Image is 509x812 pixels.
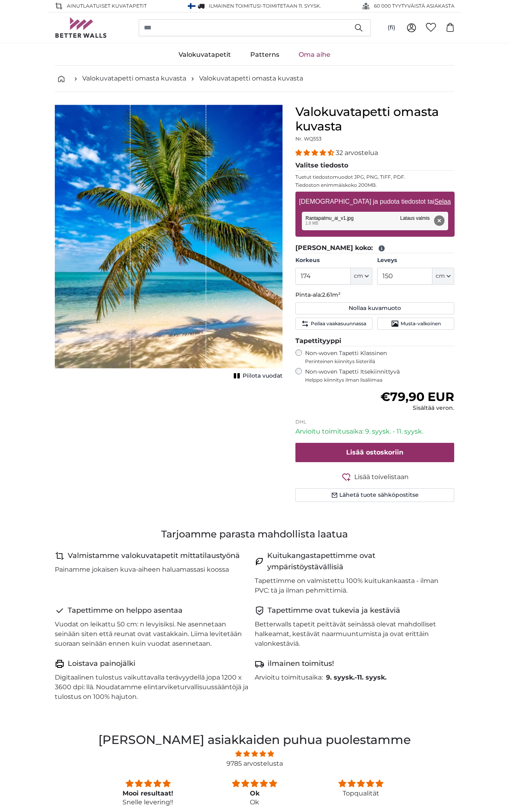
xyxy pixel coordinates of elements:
[68,605,183,616] h4: Tapettimme on helppo asentaa
[295,105,455,134] h1: Valokuvatapetti omasta kuvasta
[354,472,409,482] span: Lisää toivelistaan
[188,3,195,9] img: Suomi
[336,149,378,157] span: 32 arvostelua
[295,443,455,462] button: Lisää ostoskoriin
[295,243,455,253] legend: [PERSON_NAME] koko:
[295,419,455,425] p: DHL
[374,2,455,10] span: 60 000 TYYTYVÄISTÄ ASIAKASTA
[268,658,334,669] h4: ilmainen toimitus!
[295,302,455,314] button: Nollaa kuvamuoto
[380,389,454,404] span: €79,90 EUR
[295,136,322,142] span: Nr. WQ553
[255,576,448,595] p: Tapettimme on valmistettu 100% kuitukankaasta - ilman PVC: tä ja ilman pehmittimiä.
[311,320,366,327] span: Peilaa vaakasuunnassa
[255,673,323,682] p: Arvioitu toimitusaika:
[434,198,451,205] u: Selaa
[55,17,107,38] img: Betterwalls
[326,674,355,681] span: 9. syysk.
[295,427,455,436] p: Arvioitu toimitusaika: 9. syysk. - 11. syysk.
[68,658,135,669] h4: Loistava painojälki
[326,674,386,681] b: -
[255,620,448,649] p: Betterwalls tapetit peittävät seinässä olevat mahdolliset halkeamat, kestävät naarmuuntumista ja ...
[377,318,454,330] button: Musta-valkoinen
[295,149,336,157] span: 4.31 stars
[211,789,298,798] div: Ok
[305,349,455,365] label: Non-woven Tapetti Klassinen
[55,66,455,92] nav: breadcrumbs
[295,318,372,330] button: Peilaa vaakasuunnassa
[55,673,248,702] p: Digitaalinen tulostus vaikuttavalla terävyydellä jopa 1200 x 3600 dpi: llä. Noudatamme elintarvik...
[55,528,455,541] h3: Tarjoamme parasta mahdollista laatua
[322,291,341,298] span: 2.61m²
[357,674,386,681] span: 11. syysk.
[67,2,147,10] span: AINUTLAATUISET Kuvatapetit
[380,404,454,412] div: Sisältää veron.
[55,620,248,649] p: Vuodat on leikattu 50 cm: n levyisiksi. Ne asennetaan seinään siten että reunat ovat vastakkain. ...
[55,565,229,574] p: Painamme jokaisen kuva-aiheen haluamassasi koossa
[295,336,455,346] legend: Tapettityyppi
[226,760,283,767] a: 9785 arvostelusta
[346,448,403,456] span: Lisää ostoskoriin
[295,488,455,502] button: Lähetä tuote sähköpostitse
[305,377,455,383] span: Helppo kiinnitys ilman lisäliimaa
[231,370,283,382] button: Piilota vuodat
[243,372,283,380] span: Piilota vuodat
[432,268,454,285] button: cm
[82,74,186,83] a: Valokuvatapetti omasta kuvasta
[95,731,415,749] h2: [PERSON_NAME] asiakkaiden puhua puolestamme
[263,3,321,9] span: Toimitetaan 11. syysk.
[295,182,455,188] p: Tiedoston enimmäiskoko 200MB.
[318,789,405,798] p: Topqualität
[295,161,455,171] legend: Valitse tiedosto
[68,550,240,562] h4: Valmistamme valokuvatapetit mittatilaustyönä
[295,174,455,180] p: Tuetut tiedostomuodot JPG, PNG, TIFF, PDF.
[351,268,372,285] button: cm
[289,44,340,65] a: Oma aihe
[209,3,261,9] span: Ilmainen toimitus!
[295,256,372,264] label: Korkeus
[296,194,454,210] label: [DEMOGRAPHIC_DATA] ja pudota tiedostot tai
[401,320,441,327] span: Musta-valkoinen
[55,105,283,382] div: 1 of 1
[295,291,455,299] p: Pinta-ala:
[211,778,298,789] div: 5 stars
[305,358,455,365] span: Perinteinen kiinnitys liisterillä
[169,44,241,65] a: Valokuvatapetit
[354,272,363,280] span: cm
[199,74,303,83] a: Valokuvatapetti omasta kuvasta
[261,3,321,9] span: -
[268,605,400,616] h4: Tapettimme ovat tukevia ja kestäviä
[295,472,455,482] button: Lisää toivelistaan
[436,272,445,280] span: cm
[305,368,455,383] label: Non-woven Tapetti Itsekiinnittyvä
[318,778,405,789] div: 5 stars
[104,778,191,789] div: 5 stars
[241,44,289,65] a: Patterns
[104,798,191,807] p: Snelle levering!!
[381,21,402,35] button: (fi)
[267,550,448,573] h4: Kuitukangastapettimme ovat ympäristöystävällisiä
[211,798,298,807] p: Ok
[377,256,454,264] label: Leveys
[104,789,191,798] div: Mooi resultaat!
[95,749,415,759] span: 4.81 stars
